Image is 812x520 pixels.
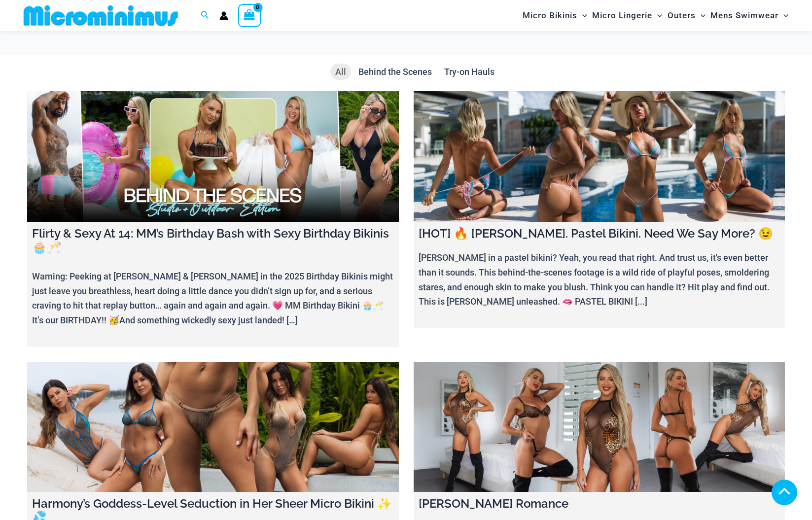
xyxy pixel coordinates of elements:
a: Harmony’s Goddess-Level Seduction in Her Sheer Micro Bikini ✨💦 [27,362,399,492]
span: Mens Swimwear [710,3,778,28]
nav: Site Navigation [519,1,792,30]
span: Menu Toggle [696,3,706,28]
h4: Flirty & Sexy At 14: MM’s Birthday Bash with Sexy Birthday Bikinis 🧁🥂 [32,227,394,255]
span: Menu Toggle [577,3,587,28]
a: Search icon link [201,9,210,22]
a: View Shopping Cart, empty [238,4,261,27]
span: Micro Lingerie [592,3,652,28]
a: [HOT] 🔥 Olivia. Pastel Bikini. Need We Say More? 😉 [414,91,785,221]
span: Outers [668,3,696,28]
p: Warning: Peeking at [PERSON_NAME] & [PERSON_NAME] in the 2025 Birthday Bikinis might just leave y... [32,269,394,328]
p: [PERSON_NAME] in a pastel bikini? Yeah, you read that right. And trust us, it's even better than ... [419,250,780,309]
a: Flirty & Sexy At 14: MM’s Birthday Bash with Sexy Birthday Bikinis 🧁🥂 [27,91,399,221]
a: Micro LingerieMenu ToggleMenu Toggle [590,3,665,28]
span: Menu Toggle [652,3,662,28]
a: Mens SwimwearMenu ToggleMenu Toggle [708,3,791,28]
span: Behind the Scenes [358,67,432,77]
span: Menu Toggle [778,3,788,28]
a: OutersMenu ToggleMenu Toggle [665,3,708,28]
span: Micro Bikinis [523,3,577,28]
a: Micro BikinisMenu ToggleMenu Toggle [520,3,590,28]
span: Try-on Hauls [444,67,494,77]
a: Ilana Savage Romance [414,362,785,492]
h4: [PERSON_NAME] Romance [419,497,780,511]
span: All [335,67,346,77]
img: MM SHOP LOGO FLAT [20,4,182,27]
a: Account icon link [219,11,228,20]
h4: [HOT] 🔥 [PERSON_NAME]. Pastel Bikini. Need We Say More? 😉 [419,227,780,241]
